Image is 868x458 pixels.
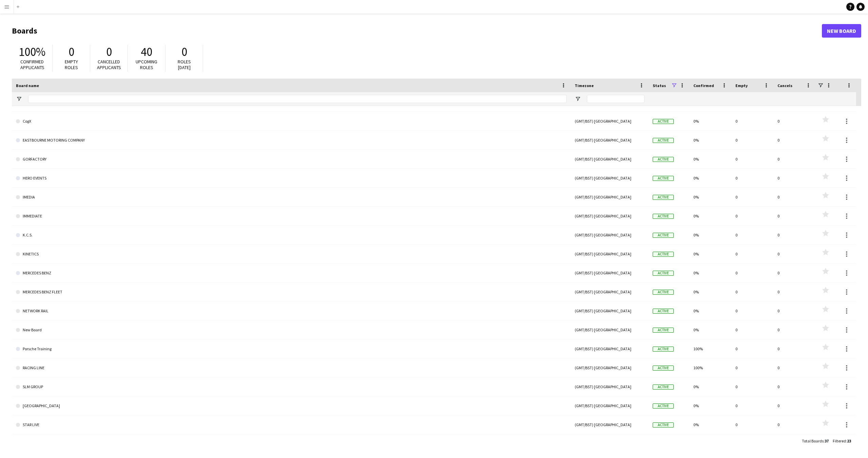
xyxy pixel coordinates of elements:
[178,59,191,70] span: Roles [DATE]
[689,264,731,282] div: 0%
[773,283,815,301] div: 0
[773,339,815,358] div: 0
[773,264,815,282] div: 0
[773,169,815,187] div: 0
[731,169,773,187] div: 0
[773,226,815,244] div: 0
[12,26,822,36] h1: Boards
[689,245,731,263] div: 0%
[571,112,649,130] div: (GMT/BST) [GEOGRAPHIC_DATA]
[68,44,74,59] span: 0
[689,283,731,301] div: 0%
[571,150,649,168] div: (GMT/BST) [GEOGRAPHIC_DATA]
[587,95,645,103] input: Timezone Filter Input
[20,59,44,70] span: Confirmed applicants
[689,301,731,320] div: 0%
[833,434,851,447] div: :
[571,245,649,263] div: (GMT/BST) [GEOGRAPHIC_DATA]
[16,415,567,434] a: STAR LIVE
[689,112,731,130] div: 0%
[571,301,649,320] div: (GMT/BST) [GEOGRAPHIC_DATA]
[653,290,674,295] span: Active
[575,96,581,102] button: Open Filter Menu
[16,131,567,150] a: EASTBOURNE MOTORING COMPANY
[653,271,674,276] span: Active
[773,377,815,396] div: 0
[773,207,815,225] div: 0
[773,188,815,206] div: 0
[16,83,39,88] span: Board name
[106,44,112,59] span: 0
[571,169,649,187] div: (GMT/BST) [GEOGRAPHIC_DATA]
[689,320,731,339] div: 0%
[16,358,567,377] a: RACING LINE
[571,377,649,396] div: (GMT/BST) [GEOGRAPHIC_DATA]
[653,347,674,352] span: Active
[653,233,674,238] span: Active
[16,339,567,358] a: Porsche Training
[571,339,649,358] div: (GMT/BST) [GEOGRAPHIC_DATA]
[689,377,731,396] div: 0%
[689,131,731,149] div: 0%
[653,252,674,257] span: Active
[731,264,773,282] div: 0
[653,214,674,219] span: Active
[731,415,773,434] div: 0
[653,366,674,371] span: Active
[731,358,773,377] div: 0
[689,207,731,225] div: 0%
[141,44,152,59] span: 40
[777,83,792,88] span: Cancels
[16,283,567,301] a: MERCEDES BENZ FLEET
[181,44,187,59] span: 0
[822,24,861,38] a: New Board
[65,59,78,70] span: Empty roles
[731,301,773,320] div: 0
[731,112,773,130] div: 0
[571,358,649,377] div: (GMT/BST) [GEOGRAPHIC_DATA]
[16,301,567,320] a: NETWORK RAIL
[689,150,731,168] div: 0%
[773,131,815,149] div: 0
[773,396,815,415] div: 0
[773,245,815,263] div: 0
[16,169,567,188] a: HERO EVENTS
[773,320,815,339] div: 0
[19,44,45,59] span: 100%
[731,226,773,244] div: 0
[16,226,567,245] a: K.C.S.
[773,150,815,168] div: 0
[731,283,773,301] div: 0
[773,112,815,130] div: 0
[731,207,773,225] div: 0
[571,207,649,225] div: (GMT/BST) [GEOGRAPHIC_DATA]
[731,131,773,149] div: 0
[731,245,773,263] div: 0
[689,339,731,358] div: 100%
[735,83,748,88] span: Empty
[653,309,674,314] span: Active
[571,226,649,244] div: (GMT/BST) [GEOGRAPHIC_DATA]
[653,138,674,143] span: Active
[773,415,815,434] div: 0
[689,169,731,187] div: 0%
[571,283,649,301] div: (GMT/BST) [GEOGRAPHIC_DATA]
[847,438,851,443] span: 23
[693,83,714,88] span: Confirmed
[653,195,674,200] span: Active
[802,438,824,443] span: Total Boards
[571,320,649,339] div: (GMT/BST) [GEOGRAPHIC_DATA]
[731,377,773,396] div: 0
[16,377,567,396] a: SLM GROUP
[731,150,773,168] div: 0
[16,396,567,415] a: [GEOGRAPHIC_DATA]
[689,396,731,415] div: 0%
[731,396,773,415] div: 0
[28,95,567,103] input: Board name Filter Input
[802,434,829,447] div: :
[833,438,846,443] span: Filtered
[653,384,674,390] span: Active
[689,188,731,206] div: 0%
[773,358,815,377] div: 0
[97,59,121,70] span: Cancelled applicants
